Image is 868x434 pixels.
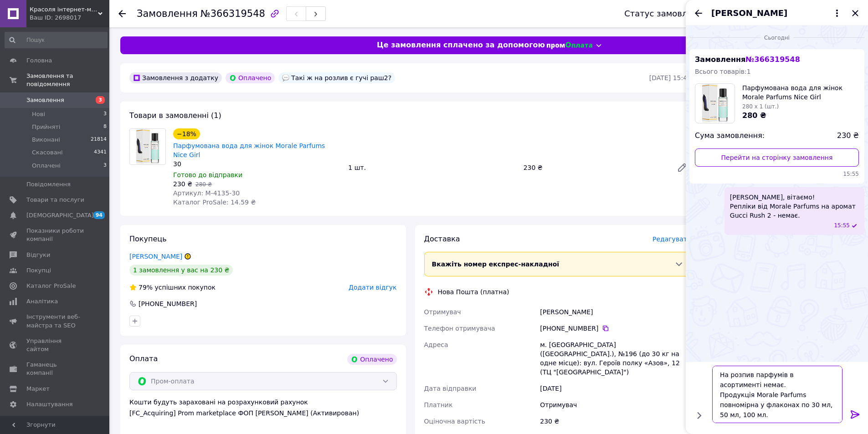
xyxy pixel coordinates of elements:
a: Парфумована вода для жінок Morale Parfums Nice Girl [173,142,325,158]
span: Головна [26,56,52,65]
span: Доставка [424,235,460,243]
span: 230 ₴ [837,131,859,141]
div: Такі ж на розлив є гучі раш2? [278,72,395,83]
span: №366319548 [200,8,265,19]
span: Оплачені [32,162,61,170]
time: [DATE] 15:47 [649,74,691,82]
div: м. [GEOGRAPHIC_DATA] ([GEOGRAPHIC_DATA].), №196 (до 30 кг на одне місце): вул. Героїв полку «Азов... [538,337,693,380]
div: [PHONE_NUMBER] [540,324,691,333]
a: Перейти на сторінку замовлення [695,148,859,167]
span: 79% [139,284,153,291]
span: Адреса [424,341,448,348]
span: Товари в замовленні (1) [129,111,221,120]
span: Артикул: М-4135-30 [173,189,240,197]
span: 3 [103,162,107,170]
span: Замовлення [137,8,198,19]
div: 1 шт. [344,161,519,174]
span: Замовлення [695,55,800,64]
span: Показники роботи компанії [26,227,84,243]
div: [FC_Acquiring] Prom marketplace ФОП [PERSON_NAME] (Активирован) [129,408,397,418]
span: 3 [103,110,107,118]
span: № 366319548 [745,55,800,64]
span: 4341 [94,148,107,157]
div: −18% [173,128,200,139]
span: Повідомлення [26,180,71,189]
span: 280 ₴ [742,111,766,120]
div: Кошти будуть зараховані на розрахунковий рахунок [129,398,397,418]
input: Пошук [5,32,108,48]
span: Замовлення [26,96,64,104]
span: 3 [96,96,105,104]
span: Інструменти веб-майстра та SEO [26,313,84,329]
a: Редагувати [673,158,691,177]
span: Нові [32,110,45,118]
div: Статус замовлення [624,9,708,18]
div: Замовлення з додатку [129,72,222,83]
span: 15:55 12.10.2025 [834,222,850,230]
div: [DATE] [538,380,693,397]
span: Прийняті [32,123,60,131]
span: Маркет [26,385,50,393]
span: Сума замовлення: [695,131,765,141]
span: Скасовані [32,148,63,157]
span: Всього товарів: 1 [695,68,751,75]
div: [PERSON_NAME] [538,304,693,320]
span: Парфумована вода для жінок Morale Parfums Nice Girl [742,83,859,102]
span: 94 [93,211,105,219]
a: [PERSON_NAME] [129,253,182,260]
span: Телефон отримувача [424,325,495,332]
div: Ваш ID: 2698017 [30,14,109,22]
span: Замовлення та повідомлення [26,72,109,88]
span: Додати відгук [349,284,396,291]
span: 230 ₴ [173,180,192,188]
span: 280 ₴ [195,181,212,188]
span: Товари та послуги [26,196,84,204]
span: Сьогодні [760,34,793,42]
div: Оплачено [226,72,275,83]
span: [PERSON_NAME] [711,7,787,19]
div: Нова Пошта (платна) [436,287,512,296]
span: Оціночна вартість [424,418,485,425]
span: Відгуки [26,251,50,259]
span: Налаштування [26,400,73,408]
div: 30 [173,159,341,168]
span: 280 x 1 (шт.) [742,103,779,110]
span: Каталог ProSale: 14.59 ₴ [173,199,256,206]
button: [PERSON_NAME] [711,7,842,19]
span: Покупець [129,235,167,243]
span: Редагувати [652,235,691,243]
img: Парфумована вода для жінок Morale Parfums Nice Girl [136,129,159,164]
div: 12.10.2025 [689,33,864,42]
span: Управління сайтом [26,337,84,353]
span: 8 [103,123,107,131]
div: Оплачено [347,354,396,365]
div: [PHONE_NUMBER] [138,299,198,308]
div: 1 замовлення у вас на 230 ₴ [129,265,233,276]
span: Вкажіть номер експрес-накладної [432,260,560,268]
span: Виконані [32,136,60,144]
div: Отримувач [538,397,693,413]
div: успішних покупок [129,283,216,292]
button: Назад [693,8,704,19]
span: Аналітика [26,297,58,306]
span: Гаманець компанії [26,361,84,377]
button: Показати кнопки [693,409,705,421]
button: Закрити [850,8,861,19]
div: Повернутися назад [118,9,126,18]
span: Отримувач [424,308,461,316]
span: 21814 [91,136,107,144]
img: 5043326526_w100_h100_parfyumirovannaya-voda-dlya.jpg [702,84,728,123]
span: Це замовлення сплачено за допомогою [377,40,545,51]
div: 230 ₴ [538,413,693,429]
textarea: На розпив парфумів в асортименті немає. Продукція Morale Parfums повномірна у флаконах по 30 мл, ... [712,366,842,423]
span: [PERSON_NAME], вітаємо! Репліки від Morale Parfums на аромат Gucci Rush 2 - немає. [730,193,859,220]
span: Дата відправки [424,385,477,392]
span: Красоля інтернет-магазин [30,5,98,14]
span: Оплата [129,354,158,363]
span: [DEMOGRAPHIC_DATA] [26,211,94,220]
span: Каталог ProSale [26,282,76,290]
span: Покупці [26,266,51,275]
span: 15:55 12.10.2025 [695,170,859,178]
div: 230 ₴ [520,161,669,174]
span: Готово до відправки [173,171,242,179]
